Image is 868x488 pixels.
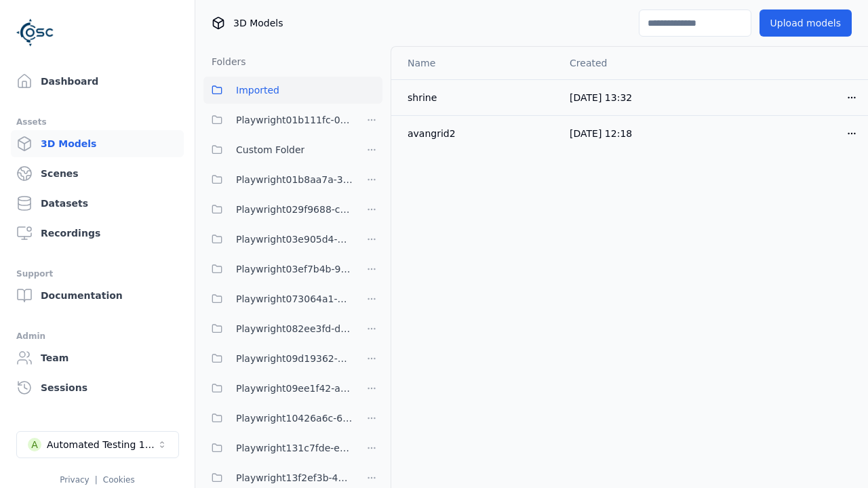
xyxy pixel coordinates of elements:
[236,231,353,247] span: Playwright03e905d4-0135-4922-94e2-0c56aa41bf04
[559,47,713,79] th: Created
[16,431,179,458] button: Select a workspace
[11,220,184,247] a: Recordings
[408,127,548,140] div: avangrid2
[408,91,548,104] div: shrine
[203,196,353,223] button: Playwright029f9688-c328-482d-9c42-3b0c529f8514
[570,128,632,139] span: [DATE] 12:18
[11,130,184,157] a: 3D Models
[203,226,353,253] button: Playwright03e905d4-0135-4922-94e2-0c56aa41bf04
[16,328,178,344] div: Admin
[236,350,353,367] span: Playwright09d19362-d6b5-4945-b4e5-b2ff4a555945
[11,190,184,217] a: Datasets
[11,374,184,401] a: Sessions
[236,171,353,188] span: Playwright01b8aa7a-308b-4bdf-94f5-f3ea618c1f40
[236,380,353,396] span: Playwright09ee1f42-a914-43b3-abf1-e7ca57cf5f96
[16,14,54,52] img: Logo
[391,47,559,79] th: Name
[236,321,353,337] span: Playwright082ee3fd-d900-46a1-ac38-5b58dec680c1
[203,315,353,342] button: Playwright082ee3fd-d900-46a1-ac38-5b58dec680c1
[60,475,89,485] a: Privacy
[16,114,178,130] div: Assets
[47,438,157,451] div: Automated Testing 1 - Playwright
[236,142,304,158] span: Custom Folder
[203,106,353,134] button: Playwright01b111fc-024f-466d-9bae-c06bfb571c6d
[11,68,184,95] a: Dashboard
[203,55,246,68] h3: Folders
[203,434,353,462] button: Playwright131c7fde-e666-4f3e-be7e-075966dc97bc
[570,92,632,103] span: [DATE] 13:32
[236,261,353,277] span: Playwright03ef7b4b-9508-47f0-8afd-5e0ec78663fc
[203,77,382,104] button: Imported
[203,345,353,372] button: Playwright09d19362-d6b5-4945-b4e5-b2ff4a555945
[203,256,353,283] button: Playwright03ef7b4b-9508-47f0-8afd-5e0ec78663fc
[16,266,178,282] div: Support
[236,291,353,307] span: Playwright073064a1-25dc-42be-bd5d-9b023c0ea8dd
[759,9,852,37] button: Upload models
[11,344,184,371] a: Team
[203,285,353,312] button: Playwright073064a1-25dc-42be-bd5d-9b023c0ea8dd
[203,405,353,432] button: Playwright10426a6c-6381-4468-a72c-58922bb6cc00
[236,201,353,218] span: Playwright029f9688-c328-482d-9c42-3b0c529f8514
[236,470,353,486] span: Playwright13f2ef3b-4085-48b8-a429-2a4839ebbf05
[233,16,283,30] span: 3D Models
[203,136,353,163] button: Custom Folder
[236,82,279,98] span: Imported
[95,475,98,485] span: |
[203,166,353,193] button: Playwright01b8aa7a-308b-4bdf-94f5-f3ea618c1f40
[203,375,353,402] button: Playwright09ee1f42-a914-43b3-abf1-e7ca57cf5f96
[236,410,353,426] span: Playwright10426a6c-6381-4468-a72c-58922bb6cc00
[28,438,41,451] div: A
[236,112,353,128] span: Playwright01b111fc-024f-466d-9bae-c06bfb571c6d
[11,160,184,187] a: Scenes
[236,440,353,456] span: Playwright131c7fde-e666-4f3e-be7e-075966dc97bc
[103,475,135,485] a: Cookies
[11,282,184,309] a: Documentation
